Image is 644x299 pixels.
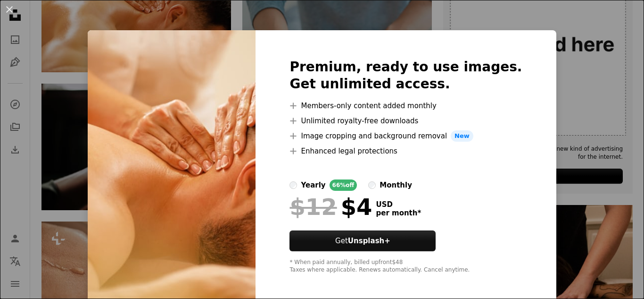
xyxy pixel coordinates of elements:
[289,195,337,219] span: $12
[330,179,357,191] div: 66% off
[289,259,522,274] div: * When paid annually, billed upfront $48 Taxes where applicable. Renews automatically. Cancel any...
[289,181,297,189] input: yearly66%off
[380,179,412,191] div: monthly
[368,181,376,189] input: monthly
[289,231,436,251] button: GetUnsplash+
[376,209,421,217] span: per month *
[301,179,325,191] div: yearly
[289,100,522,111] li: Members-only content added monthly
[289,145,522,157] li: Enhanced legal protections
[289,59,522,93] h2: Premium, ready to use images. Get unlimited access.
[376,200,421,209] span: USD
[289,115,522,127] li: Unlimited royalty-free downloads
[348,237,390,245] strong: Unsplash+
[451,130,473,142] span: New
[289,130,522,142] li: Image cropping and background removal
[289,195,372,219] div: $4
